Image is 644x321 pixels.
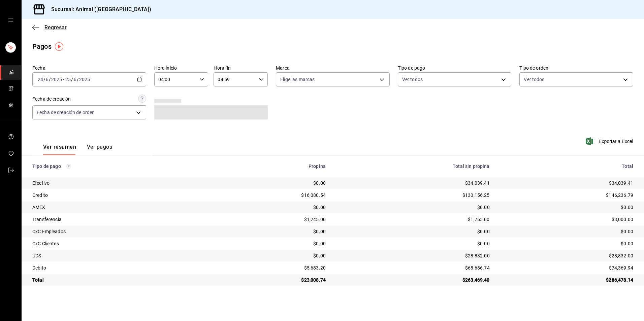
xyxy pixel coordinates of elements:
[216,164,326,169] div: Propina
[216,264,326,271] div: $5,683.20
[336,164,490,169] div: Total sin propina
[501,164,633,169] div: Total
[216,192,326,199] div: $16,080.54
[336,180,490,186] div: $34,039.41
[336,264,490,271] div: $68,686.74
[214,66,268,70] label: Hora fin
[501,264,633,271] div: $74,369.94
[32,96,71,103] div: Fecha de creación
[43,144,76,155] button: Ver resumen
[73,77,77,82] input: --
[336,204,490,211] div: $0.00
[32,66,146,70] label: Fecha
[45,77,49,82] input: --
[216,252,326,259] div: $0.00
[501,216,633,223] div: $3,000.00
[32,252,205,259] div: UDS
[66,164,71,169] svg: Los pagos realizados con Pay y otras terminales son montos brutos.
[276,66,390,70] label: Marca
[32,41,52,51] div: Pagos
[216,204,326,211] div: $0.00
[37,77,43,82] input: --
[501,228,633,235] div: $0.00
[501,192,633,199] div: $146,236.79
[32,180,205,186] div: Efectivo
[37,109,95,116] span: Fecha de creación de orden
[8,17,13,23] button: open drawer
[32,216,205,223] div: Transferencia
[44,24,67,31] span: Regresar
[336,277,490,283] div: $263,469.40
[336,192,490,199] div: $130,156.25
[77,77,79,82] span: /
[501,204,633,211] div: $0.00
[216,228,326,235] div: $0.00
[71,77,73,82] span: /
[587,137,633,145] button: Exportar a Excel
[79,77,90,82] input: ----
[63,77,64,82] span: -
[501,240,633,247] div: $0.00
[519,66,633,70] label: Tipo de orden
[336,216,490,223] div: $1,755.00
[32,24,67,31] button: Regresar
[501,180,633,186] div: $34,039.41
[43,144,112,155] div: navigation tabs
[524,76,544,83] span: Ver todos
[501,277,633,283] div: $286,478.14
[336,228,490,235] div: $0.00
[43,77,45,82] span: /
[216,180,326,186] div: $0.00
[501,252,633,259] div: $28,832.00
[336,252,490,259] div: $28,832.00
[65,77,71,82] input: --
[32,204,205,211] div: AMEX
[87,144,112,155] button: Ver pagos
[32,277,205,283] div: Total
[336,240,490,247] div: $0.00
[51,77,62,82] input: ----
[32,164,205,169] div: Tipo de pago
[398,66,512,70] label: Tipo de pago
[280,76,315,83] span: Elige las marcas
[32,240,205,247] div: CxC Clientes
[216,240,326,247] div: $0.00
[402,76,423,83] span: Ver todos
[216,216,326,223] div: $1,245.00
[49,77,51,82] span: /
[154,66,208,70] label: Hora inicio
[32,192,205,199] div: Credito
[216,277,326,283] div: $23,008.74
[32,264,205,271] div: Debito
[55,42,63,51] img: Tooltip marker
[32,228,205,235] div: CxC Empleados
[46,5,151,13] h3: Sucursal: Animal ([GEOGRAPHIC_DATA])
